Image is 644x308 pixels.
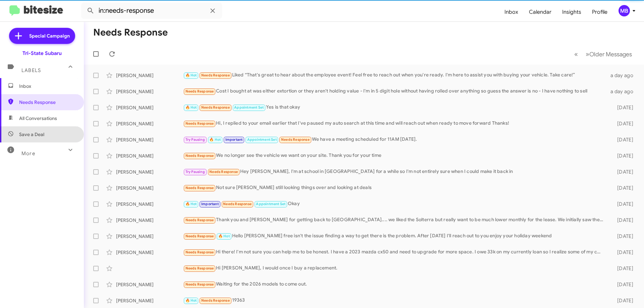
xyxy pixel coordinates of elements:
[574,50,578,58] span: «
[589,51,632,58] span: Older Messages
[185,170,205,174] span: Try Pausing
[116,281,183,288] div: [PERSON_NAME]
[183,87,606,95] div: Cost I bought at was either extortion or they aren't holding value - I'm in 5 digit hole without ...
[116,169,183,175] div: [PERSON_NAME]
[582,47,636,61] button: Next
[183,281,606,288] div: Waiting for the 2026 models to come out.
[185,73,197,77] span: 🔥 Hot
[587,2,613,22] a: Profile
[209,170,238,174] span: Needs Response
[606,185,639,191] div: [DATE]
[606,265,639,272] div: [DATE]
[19,115,57,122] span: All Conversations
[116,201,183,207] div: [PERSON_NAME]
[19,99,76,106] span: Needs Response
[606,136,639,143] div: [DATE]
[185,250,214,254] span: Needs Response
[116,185,183,191] div: [PERSON_NAME]
[185,89,214,94] span: Needs Response
[185,202,197,206] span: 🔥 Hot
[19,131,44,138] span: Save a Deal
[606,152,639,159] div: [DATE]
[183,104,606,111] div: Yes is that okay
[183,136,606,143] div: We have a meeting scheduled for 11AM [DATE].
[606,233,639,240] div: [DATE]
[613,5,637,16] button: MB
[185,105,197,110] span: 🔥 Hot
[116,72,183,79] div: [PERSON_NAME]
[116,297,183,304] div: [PERSON_NAME]
[183,71,606,79] div: Liked “That's great to hear about the employee event! Feel free to reach out when you're ready. I...
[185,266,214,270] span: Needs Response
[256,202,285,206] span: Appointment Set
[183,200,606,208] div: Okay
[247,137,277,142] span: Appointment Set
[183,152,606,160] div: We no longer see the vehicle we want on your site. Thank you for your time
[570,47,582,61] button: Previous
[201,202,219,206] span: Important
[185,186,214,190] span: Needs Response
[606,297,639,304] div: [DATE]
[116,136,183,143] div: [PERSON_NAME]
[185,153,214,158] span: Needs Response
[19,83,76,89] span: Inbox
[22,50,62,57] div: Tri-State Subaru
[116,217,183,224] div: [PERSON_NAME]
[524,2,557,22] a: Calendar
[281,137,310,142] span: Needs Response
[185,218,214,222] span: Needs Response
[93,27,168,38] h1: Needs Response
[619,5,630,16] div: MB
[183,297,606,304] div: 19363
[201,298,230,303] span: Needs Response
[606,120,639,127] div: [DATE]
[116,88,183,95] div: [PERSON_NAME]
[571,47,636,61] nav: Page navigation example
[183,248,606,256] div: Hi there! I'm not sure you can help me to be honest. I have a 2023 mazda cx50 and need to upgrade...
[606,249,639,256] div: [DATE]
[218,234,230,238] span: 🔥 Hot
[606,217,639,224] div: [DATE]
[116,104,183,111] div: [PERSON_NAME]
[21,67,41,73] span: Labels
[183,232,606,240] div: Hello [PERSON_NAME] free isn't the issue finding a way to get there is the problem. After [DATE] ...
[185,298,197,303] span: 🔥 Hot
[116,120,183,127] div: [PERSON_NAME]
[606,169,639,175] div: [DATE]
[499,2,524,22] a: Inbox
[9,28,75,44] a: Special Campaign
[606,281,639,288] div: [DATE]
[606,72,639,79] div: a day ago
[223,202,252,206] span: Needs Response
[209,137,221,142] span: 🔥 Hot
[116,249,183,256] div: [PERSON_NAME]
[234,105,264,110] span: Appointment Set
[183,264,606,272] div: Hi [PERSON_NAME], I would once I buy a replacement.
[183,120,606,127] div: Hi, I replied to your email earlier that I've paused my auto search at this time and will reach o...
[116,233,183,240] div: [PERSON_NAME]
[225,137,243,142] span: Important
[185,234,214,238] span: Needs Response
[116,152,183,159] div: [PERSON_NAME]
[557,2,587,22] a: Insights
[21,150,35,157] span: More
[586,50,589,58] span: »
[606,104,639,111] div: [DATE]
[183,168,606,176] div: Hey [PERSON_NAME], I'm at school in [GEOGRAPHIC_DATA] for a while so I'm not entirely sure when I...
[185,137,205,142] span: Try Pausing
[29,33,70,39] span: Special Campaign
[606,88,639,95] div: a day ago
[81,3,222,19] input: Search
[183,216,606,224] div: Thank you and [PERSON_NAME] for getting back to [GEOGRAPHIC_DATA].... we liked the Solterra but r...
[183,184,606,192] div: Not sure [PERSON_NAME] still looking things over and looking at deals
[185,282,214,287] span: Needs Response
[185,121,214,126] span: Needs Response
[606,201,639,207] div: [DATE]
[201,105,230,110] span: Needs Response
[201,73,230,77] span: Needs Response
